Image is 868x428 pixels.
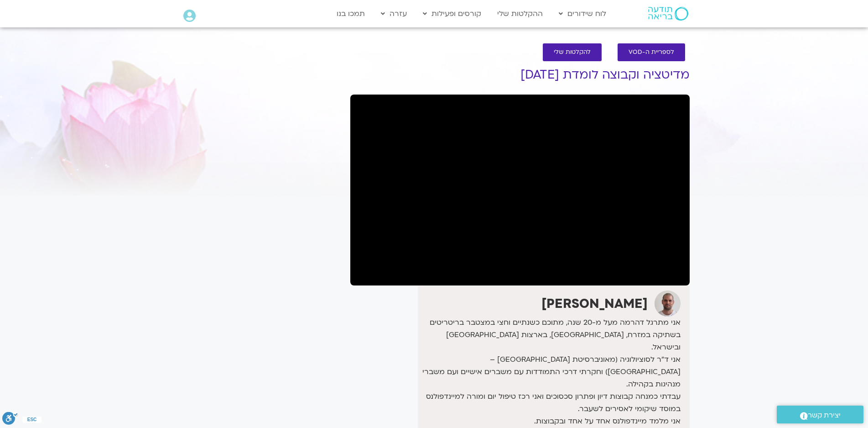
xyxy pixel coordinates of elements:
[554,5,611,22] a: לוח שידורים
[350,68,690,82] h1: מדיטציה וקבוצה לומדת [DATE]
[618,43,685,61] a: לספריית ה-VOD
[808,409,841,422] span: יצירת קשר
[554,49,591,56] span: להקלטות שלי
[332,5,369,22] a: תמכו בנו
[541,295,648,312] strong: [PERSON_NAME]
[777,406,863,423] a: יצירת קשר
[493,5,547,22] a: ההקלטות שלי
[543,43,602,61] a: להקלטות שלי
[418,5,486,22] a: קורסים ופעילות
[350,95,690,285] iframe: מדיטציה וקבוצה לומדת עם דקל קנטי - 19.9.25
[655,291,681,317] img: דקל קנטי
[648,7,688,21] img: תודעה בריאה
[629,49,674,56] span: לספריית ה-VOD
[376,5,411,22] a: עזרה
